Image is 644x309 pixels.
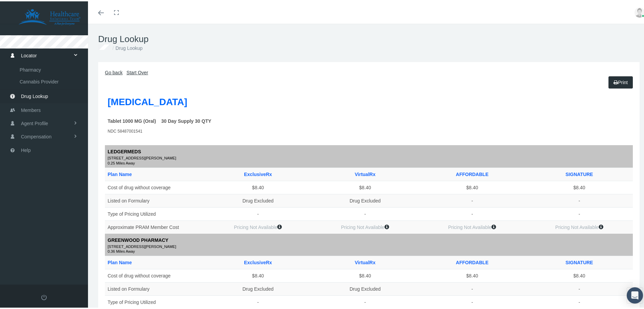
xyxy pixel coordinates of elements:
[419,281,526,294] td: -
[419,166,526,179] th: AFFORDABLE
[312,255,419,268] th: VirtualRx
[111,43,142,51] li: Drug Lookup
[105,281,204,294] td: Listed on Formulary
[419,255,526,268] th: AFFORDABLE
[312,281,419,294] td: Drug Excluded
[105,69,123,74] a: Go back
[526,179,633,193] td: $8.40
[105,179,204,193] td: Cost of drug without coverage
[312,206,419,219] td: -
[105,268,204,281] td: Cost of drug without coverage
[108,127,142,133] label: NDC 58487001541
[526,206,633,219] td: -
[419,206,526,219] td: -
[204,179,311,193] td: $8.40
[108,116,211,123] label: Tablet 1000 MG (Oral) 30 Day Supply 30 QTY
[108,243,630,249] small: [STREET_ADDRESS][PERSON_NAME]
[21,116,48,129] span: Agent Profile
[526,281,633,294] td: -
[204,206,311,219] td: -
[9,7,90,24] img: HEALTHCARE SOLUTIONS TEAM, LLC
[105,193,204,206] td: Listed on Formulary
[312,193,419,206] td: Drug Excluded
[419,219,526,232] td: Pricing Not Available
[312,166,419,179] th: VirtualRx
[204,193,311,206] td: Drug Excluded
[419,268,526,281] td: $8.40
[204,219,311,232] td: Pricing Not Available
[21,142,31,155] span: Help
[20,63,41,74] span: Pharmacy
[21,102,41,115] span: Members
[105,219,204,232] td: Approximate PRAM Member Cost
[526,193,633,206] td: -
[312,219,419,232] td: Pricing Not Available
[526,219,633,232] td: Pricing Not Available
[108,236,169,242] b: GREENWOOD PHARMACY
[21,48,37,61] span: Locator
[312,268,419,281] td: $8.40
[21,129,51,142] span: Compensation
[526,268,633,281] td: $8.40
[312,294,419,308] td: -
[627,286,643,302] div: Open Intercom Messenger
[108,160,630,163] small: 0.25 Miles Away
[127,69,148,74] a: Start Over
[312,179,419,193] td: $8.40
[204,255,311,268] th: ExclusiveRx
[204,294,311,308] td: -
[419,193,526,206] td: -
[526,255,633,268] th: SIGNATURE
[526,166,633,179] th: SIGNATURE
[419,294,526,308] td: -
[105,166,204,179] th: Plan Name
[105,206,204,219] td: Type of Pricing Utilized
[608,75,633,87] a: Print
[20,75,59,86] span: Cannabis Provider
[204,268,311,281] td: $8.40
[204,166,311,179] th: ExclusiveRx
[204,281,311,294] td: Drug Excluded
[108,93,187,108] label: [MEDICAL_DATA]
[105,294,204,308] td: Type of Pricing Utilized
[108,154,630,160] small: [STREET_ADDRESS][PERSON_NAME]
[105,255,204,268] th: Plan Name
[526,294,633,308] td: -
[98,33,640,43] h1: Drug Lookup
[419,179,526,193] td: $8.40
[108,248,630,252] small: 0.36 Miles Away
[108,148,141,153] b: LEDGERMEDS
[21,89,48,101] span: Drug Lookup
